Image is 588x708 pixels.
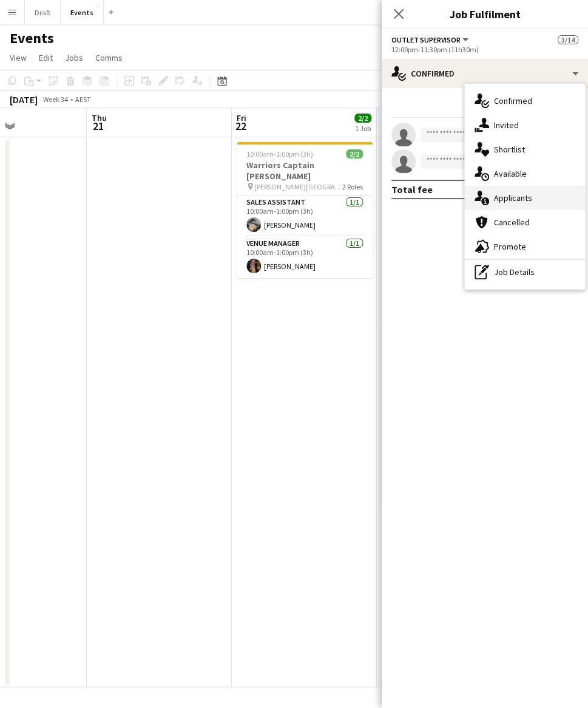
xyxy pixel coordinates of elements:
[342,182,363,191] span: 2 Roles
[391,45,578,54] div: 12:00pm-11:30pm (11h30m)
[237,160,373,182] h3: Warriors Captain [PERSON_NAME]
[558,35,578,44] span: 3/14
[25,1,61,24] button: Draft
[95,52,123,63] span: Comms
[90,50,127,66] a: Comms
[465,260,585,284] div: Job Details
[65,52,83,63] span: Jobs
[75,95,91,104] div: AEST
[346,149,363,158] span: 2/2
[39,52,53,63] span: Edit
[61,1,104,24] button: Events
[10,52,27,63] span: View
[237,196,373,237] app-card-role: Sales Assistant1/110:00am-1:00pm (3h)[PERSON_NAME]
[465,234,585,259] div: Promote
[382,59,588,88] div: Confirmed
[382,6,588,22] h3: Job Fulfilment
[10,94,38,106] div: [DATE]
[237,237,373,278] app-card-role: Venue Manager1/110:00am-1:00pm (3h)[PERSON_NAME]
[10,29,54,47] h1: Events
[391,35,461,44] span: Outlet Supervisor
[391,35,470,44] button: Outlet Supervisor
[235,119,246,133] span: 22
[34,50,58,66] a: Edit
[465,186,585,210] div: Applicants
[465,162,585,186] div: Available
[391,183,433,196] div: Total fee
[90,119,107,133] span: 21
[237,112,246,123] span: Fri
[60,50,88,66] a: Jobs
[40,95,70,104] span: Week 34
[5,50,32,66] a: View
[465,89,585,113] div: Confirmed
[254,182,342,191] span: [PERSON_NAME][GEOGRAPHIC_DATA]
[92,112,107,123] span: Thu
[246,149,313,158] span: 10:00am-1:00pm (3h)
[465,210,585,234] div: Cancelled
[465,137,585,162] div: Shortlist
[380,119,395,133] span: 23
[465,113,585,137] div: Invited
[237,142,373,278] app-job-card: 10:00am-1:00pm (3h)2/2Warriors Captain [PERSON_NAME] [PERSON_NAME][GEOGRAPHIC_DATA]2 RolesSales A...
[355,124,371,133] div: 1 Job
[354,114,371,123] span: 2/2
